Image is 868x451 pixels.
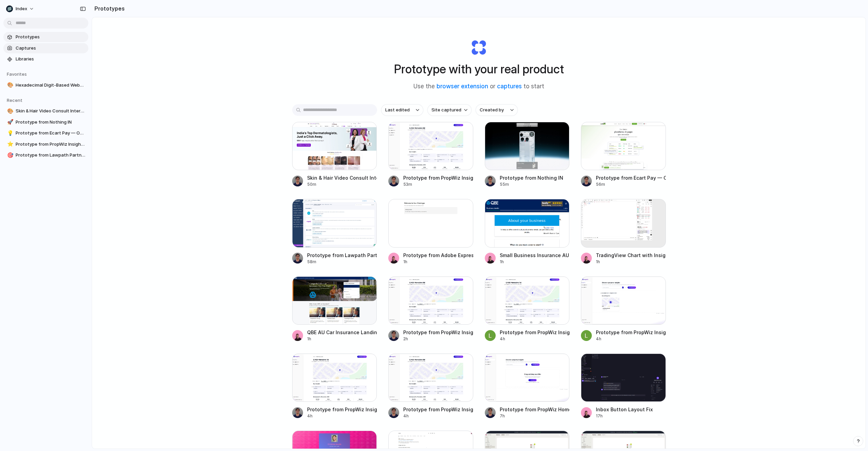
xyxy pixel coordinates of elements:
[480,107,504,113] span: Created by
[476,104,518,116] button: Created by
[403,252,473,259] div: Prototype from Adobe Express
[7,107,12,115] div: 🎨
[6,141,13,148] button: ⭐
[92,4,125,13] h2: Prototypes
[596,252,666,259] div: TradingView Chart with Insights Modal
[596,413,653,419] div: 17h
[388,276,473,342] a: Prototype from PropWiz Insights MaroubraPrototype from PropWiz Insights Maroubra2h
[3,43,88,53] a: Captures
[7,81,12,89] div: 🎨
[403,413,473,419] div: 4h
[381,104,423,116] button: Last edited
[581,276,666,342] a: Prototype from PropWiz Insights Recent PropertiesPrototype from PropWiz Insights Recent Properties4h
[500,406,570,413] div: Prototype from PropWiz Home
[7,118,12,126] div: 🚀
[385,107,410,113] span: Last edited
[3,3,38,14] button: Index
[292,276,377,342] a: QBE AU Car Insurance Landing PageQBE AU Car Insurance Landing Page1h
[388,354,473,419] a: Prototype from PropWiz InsightsPrototype from PropWiz Insights4h
[394,60,564,78] h1: Prototype with your real product
[500,181,563,187] div: 55m
[497,83,522,90] a: captures
[307,259,377,265] div: 58m
[403,406,473,413] div: Prototype from PropWiz Insights
[596,259,666,265] div: 1h
[307,329,377,336] div: QBE AU Car Insurance Landing Page
[413,82,544,91] span: Use the or to start
[500,329,570,336] div: Prototype from PropWiz Insights Maroubra
[16,119,86,126] span: Prototype from Nothing IN
[7,129,12,137] div: 💡
[485,354,570,419] a: Prototype from PropWiz HomePrototype from PropWiz Home7h
[596,406,653,413] div: Inbox Button Layout Fix
[292,122,377,187] a: Skin & Hair Video Consult InterfaceSkin & Hair Video Consult Interface50m
[388,122,473,187] a: Prototype from PropWiz Insights MaroubraPrototype from PropWiz Insights Maroubra53m
[403,181,473,187] div: 53m
[307,181,377,187] div: 50m
[431,107,461,113] span: Site captured
[500,336,570,342] div: 4h
[500,413,570,419] div: 7h
[7,140,12,148] div: ⭐
[16,82,86,89] span: Hexadecimal Digit-Based Website Demo
[500,259,570,265] div: 1h
[16,45,86,52] span: Captures
[7,151,12,159] div: 🎯
[388,199,473,265] a: Prototype from Adobe ExpressPrototype from Adobe Express1h
[292,199,377,265] a: Prototype from Lawpath Partner OffersPrototype from Lawpath Partner Offers58m
[403,329,473,336] div: Prototype from PropWiz Insights Maroubra
[6,119,13,126] button: 🚀
[307,406,377,413] div: Prototype from PropWiz Insights Maroubra
[500,174,563,181] div: Prototype from Nothing IN
[292,354,377,419] a: Prototype from PropWiz Insights MaroubraPrototype from PropWiz Insights Maroubra4h
[485,199,570,265] a: Small Business Insurance AU: Billing Details SectionSmall Business Insurance AU: Billing Details ...
[596,174,666,181] div: Prototype from Ecart Pay — Online Payment Platform
[581,199,666,265] a: TradingView Chart with Insights ModalTradingView Chart with Insights Modal1h
[307,413,377,419] div: 4h
[7,97,22,103] span: Recent
[3,139,88,149] a: ⭐Prototype from PropWiz Insights Maroubra
[596,336,666,342] div: 4h
[581,354,666,419] a: Inbox Button Layout FixInbox Button Layout Fix17h
[16,152,86,159] span: Prototype from Lawpath Partner Offers
[16,130,86,137] span: Prototype from Ecart Pay — Online Payment Platform
[16,34,86,40] span: Prototypes
[307,174,377,181] div: Skin & Hair Video Consult Interface
[3,106,88,116] a: 🎨Skin & Hair Video Consult Interface
[485,122,570,187] a: Prototype from Nothing INPrototype from Nothing IN55m
[6,82,13,89] button: 🎨
[6,152,13,159] button: 🎯
[596,329,666,336] div: Prototype from PropWiz Insights Recent Properties
[596,181,666,187] div: 56m
[403,259,473,265] div: 1h
[3,128,88,138] a: 💡Prototype from Ecart Pay — Online Payment Platform
[403,174,473,181] div: Prototype from PropWiz Insights Maroubra
[6,108,13,114] button: 🎨
[485,276,570,342] a: Prototype from PropWiz Insights MaroubraPrototype from PropWiz Insights Maroubra4h
[16,108,86,114] span: Skin & Hair Video Consult Interface
[307,252,377,259] div: Prototype from Lawpath Partner Offers
[427,104,472,116] button: Site captured
[16,5,27,12] span: Index
[3,117,88,127] a: 🚀Prototype from Nothing IN
[16,56,86,62] span: Libraries
[307,336,377,342] div: 1h
[16,141,86,148] span: Prototype from PropWiz Insights Maroubra
[500,252,570,259] div: Small Business Insurance AU: Billing Details Section
[581,122,666,187] a: Prototype from Ecart Pay — Online Payment PlatformPrototype from Ecart Pay — Online Payment Platf...
[3,150,88,160] a: 🎯Prototype from Lawpath Partner Offers
[6,130,13,137] button: 💡
[403,336,473,342] div: 2h
[7,71,27,77] span: Favorites
[3,80,88,90] a: 🎨Hexadecimal Digit-Based Website Demo
[3,54,88,64] a: Libraries
[437,83,488,90] a: browser extension
[3,32,88,42] a: Prototypes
